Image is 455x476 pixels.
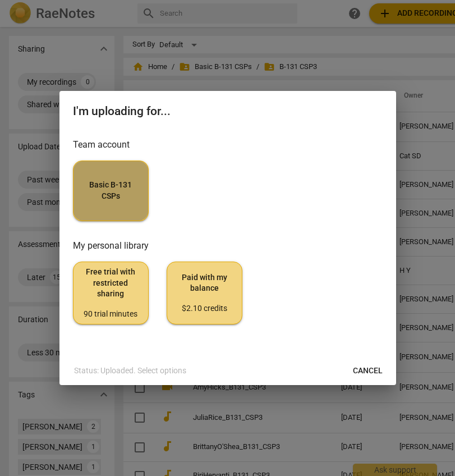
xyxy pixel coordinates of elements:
[82,267,139,319] span: Free trial with restricted sharing
[73,138,383,152] h3: Team account
[176,272,233,314] span: Paid with my balance
[176,303,233,314] div: $2.10 credits
[74,365,186,377] p: Status: Uploaded. Select options
[167,262,242,324] button: Paid with my balance$2.10 credits
[73,239,383,253] h3: My personal library
[344,360,392,381] button: Cancel
[353,365,383,377] span: Cancel
[73,161,149,221] button: Basic B-131 CSPs
[73,104,383,118] h2: I'm uploading for...
[73,262,149,324] button: Free trial with restricted sharing90 trial minutes
[82,180,139,202] span: Basic B-131 CSPs
[82,309,139,320] div: 90 trial minutes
